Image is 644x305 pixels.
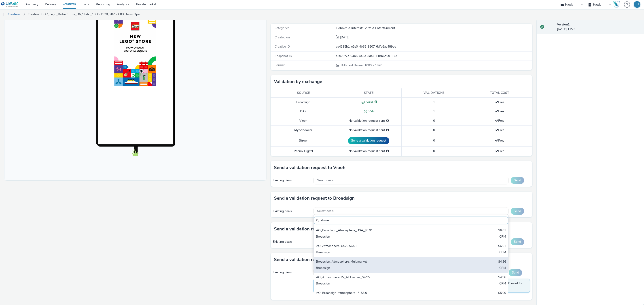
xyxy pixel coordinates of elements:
div: Broadsign [316,266,442,271]
span: Categories [275,26,289,30]
div: $4.96 [498,275,506,280]
span: Free [495,128,504,132]
a: Hawk Academy [613,1,622,8]
div: CPM [499,297,506,302]
div: No validation request sent [338,119,399,123]
input: Search...... [314,217,508,224]
h3: Send a validation request to Broadsign [274,195,355,202]
img: dooh [2,12,7,17]
span: Creative ID [275,44,290,49]
div: CPM [499,266,506,271]
div: Hobbies & Interests, Arts & Entertainment [336,26,532,30]
span: Free [495,100,504,104]
th: State [336,88,402,98]
span: 0 [433,138,435,143]
div: $5.00 [498,291,506,296]
div: ea4395b1-e2e0-4b65-9507-6dfe6ac489bd [336,44,532,49]
div: Please select a deal below and click on Send to send a validation request to Phenix Digital. [386,149,389,153]
td: Phenix Digital [271,147,336,156]
span: Select deals... [317,179,336,182]
span: Free [495,119,504,123]
div: Existing deals [273,209,311,213]
div: No validation request sent [338,149,399,153]
span: 0 [433,128,435,132]
button: Send [509,269,522,276]
span: 0 [433,119,435,123]
div: AO_Atmosphere TV_All Frames_$4.95 [316,275,442,280]
div: CPM [499,234,506,240]
th: Source [271,88,336,98]
div: Existing deals [273,270,311,275]
span: 1 [433,109,435,113]
button: Send [511,177,524,184]
div: [DATE] 11:26 [557,22,640,31]
td: MyAdbooker [271,125,336,135]
a: Creative : GBR_Lego_BelfastStore_D6_Static_1080x1920_20250808 ; Now Open [25,9,144,20]
h3: Send a validation request to Viooh [274,164,345,171]
span: Select deals... [317,209,336,213]
div: JH [635,1,639,8]
th: Validations [401,88,467,98]
div: CPM [499,250,506,255]
div: $6.01 [498,228,506,233]
span: Valid [367,109,375,113]
div: Broadsign_Atmosphere_Multimarket [316,259,442,265]
h3: Send a validation request to Phenix Digital [274,256,362,263]
span: 1080 x 1920 [340,63,382,67]
td: Broadsign [271,98,336,107]
button: Send [511,208,524,215]
img: Advertisement preview [110,14,152,89]
th: Total cost [467,88,532,98]
div: Existing deals [273,240,311,244]
div: AO_Atmosphere_USA_$6.01 [316,244,442,249]
strong: Version 1 [557,22,570,27]
td: DAX [271,107,336,116]
div: Please select a deal below and click on Send to send a validation request to MyAdbooker. [386,128,389,132]
div: AO_Broadsign_Atmosphere_USA_$6.01 [316,228,442,233]
div: Broadsign [316,250,442,255]
span: Format [275,63,285,67]
div: Broadsign [316,234,442,240]
td: Stroer [271,135,336,146]
span: Snapshot ID [275,54,292,58]
div: CPM [499,281,506,286]
span: Created on [275,35,290,40]
button: Send [511,238,524,245]
span: Valid [365,100,373,104]
div: Please select a deal below and click on Send to send a validation request to Viooh. [386,119,389,123]
div: Broadsign [316,281,442,286]
img: Hawk Academy [613,1,620,8]
td: Viooh [271,116,336,125]
div: Existing deals [273,178,311,183]
span: Free [495,149,504,153]
span: 0 [433,149,435,153]
div: Broadsign [316,297,442,302]
h3: Send a validation request to MyAdbooker [274,226,360,232]
div: $6.01 [498,244,506,249]
span: Billboard Banner [341,63,364,67]
div: No validation request sent [338,128,399,132]
span: [DATE] [339,35,350,40]
span: 1 [433,100,435,104]
div: AO_Broadsign_Atmosphere_IE_$6.01 [316,291,442,296]
div: $4.96 [498,259,506,265]
span: Free [495,138,504,143]
h3: Validation by exchange [274,78,322,85]
button: Send a validation request [348,137,389,144]
div: Creation 08 August 2025, 11:26 [339,35,350,40]
img: undefined Logo [1,2,18,7]
div: e2971f7c-04b5-4423-8da7-11bb6d091173 [336,54,532,58]
span: Free [495,109,504,113]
